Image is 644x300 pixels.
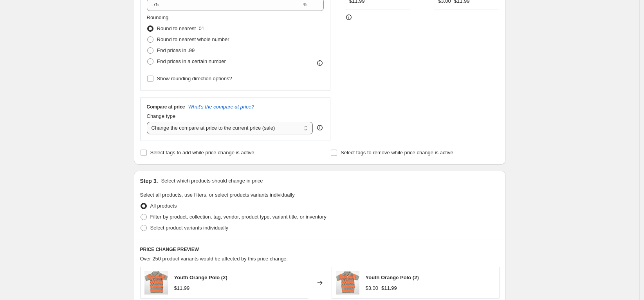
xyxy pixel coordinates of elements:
span: Youth Orange Polo (2) [174,275,227,280]
div: $3.00 [366,284,379,292]
span: Select tags to remove while price change is active [341,150,453,155]
span: End prices in .99 [157,47,195,53]
span: Select product variants individually [150,225,228,231]
img: Youth-Orange-Polo-Kids-Top-KJs-Dresses-and-Ties_80x.jpg [336,271,359,295]
span: Filter by product, collection, tag, vendor, product type, variant title, or inventory [150,214,327,220]
span: Select all products, use filters, or select products variants individually [140,192,295,198]
span: End prices in a certain number [157,58,226,64]
h2: Step 3. [140,177,158,185]
img: Youth-Orange-Polo-Kids-Top-KJs-Dresses-and-Ties_80x.jpg [144,271,168,295]
h3: Compare at price [147,104,185,110]
span: All products [150,203,177,209]
span: Show rounding direction options? [157,76,232,81]
span: % [303,2,307,7]
p: Select which products should change in price [161,177,263,185]
strike: $11.99 [381,284,397,292]
span: Youth Orange Polo (2) [366,275,419,280]
button: What's the compare at price? [188,104,254,110]
span: Select tags to add while price change is active [150,150,254,155]
div: $11.99 [174,284,190,292]
span: Over 250 product variants would be affected by this price change: [140,256,288,262]
span: Rounding [147,14,169,20]
span: Change type [147,113,176,119]
span: Round to nearest whole number [157,36,229,42]
div: help [316,124,324,132]
span: Round to nearest .01 [157,25,204,31]
h6: PRICE CHANGE PREVIEW [140,246,500,253]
